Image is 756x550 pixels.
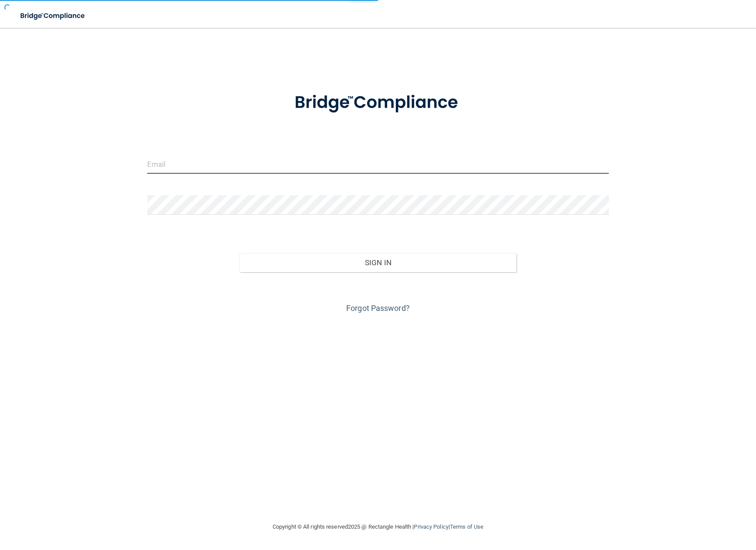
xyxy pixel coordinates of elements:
img: bridge_compliance_login_screen.278c3ca4.svg [277,80,479,125]
a: Forgot Password? [346,304,410,313]
img: bridge_compliance_login_screen.278c3ca4.svg [13,7,93,25]
a: Terms of Use [450,523,483,530]
a: Privacy Policy [414,523,448,530]
button: Sign In [240,253,516,272]
input: Email [147,154,609,174]
div: Copyright © All rights reserved 2025 @ Rectangle Health | | [219,513,537,541]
